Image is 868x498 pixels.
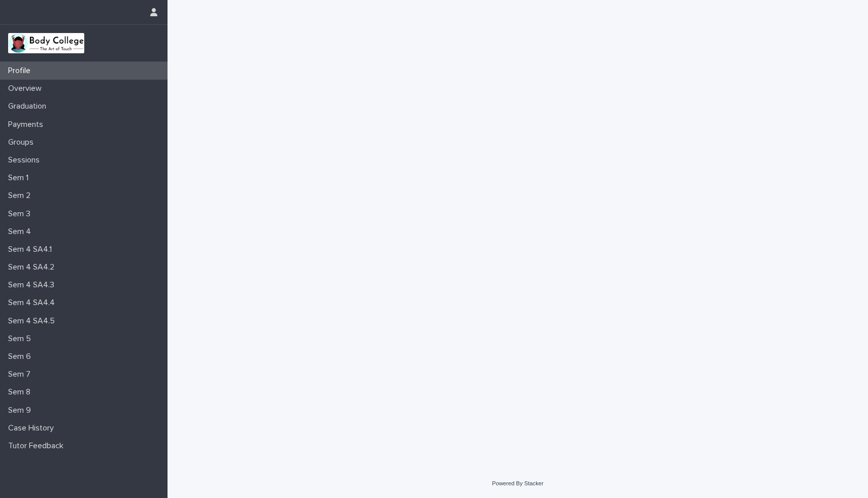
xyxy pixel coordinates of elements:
[4,370,39,379] p: Sem 7
[4,191,39,201] p: Sem 2
[4,334,39,344] p: Sem 5
[4,84,50,93] p: Overview
[4,352,39,361] p: Sem 6
[4,173,37,183] p: Sem 1
[4,120,51,129] p: Payments
[4,441,72,451] p: Tutor Feedback
[4,262,62,272] p: Sem 4 SA4.2
[4,406,39,415] p: Sem 9
[4,209,39,219] p: Sem 3
[4,387,39,397] p: Sem 8
[4,102,54,111] p: Graduation
[4,227,39,237] p: Sem 4
[4,423,62,433] p: Case History
[4,280,62,290] p: Sem 4 SA4.3
[4,316,63,326] p: Sem 4 SA4.5
[4,298,63,308] p: Sem 4 SA4.4
[4,66,39,76] p: Profile
[8,33,84,53] img: xvtzy2PTuGgGH0xbwGb2
[4,155,48,165] p: Sessions
[4,245,60,254] p: Sem 4 SA4.1
[492,480,543,486] a: Powered By Stacker
[4,138,42,147] p: Groups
